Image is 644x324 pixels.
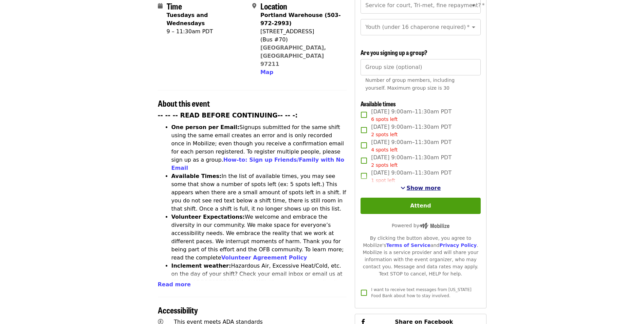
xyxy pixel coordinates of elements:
a: Terms of Service [386,242,430,248]
span: 4 spots left [371,147,398,152]
div: (Bus #70) [260,36,341,44]
button: Open [469,22,478,32]
i: calendar icon [158,3,163,9]
strong: Portland Warehouse (503-972-2993) [260,12,341,26]
span: 1 spot left [371,178,395,183]
input: [object Object] [361,59,480,75]
span: Powered by [392,223,449,228]
a: Volunteer Agreement Policy [221,254,307,261]
li: Hazardous Air, Excessive Heat/Cold, etc. on the day of your shift? Check your email inbox or emai... [171,262,347,303]
strong: -- -- -- READ BEFORE CONTINUING-- -- -: [158,112,298,119]
span: Available times [361,99,396,108]
strong: Inclement weather: [171,263,231,269]
span: Are you signing up a group? [361,48,427,57]
button: See more timeslots [401,184,441,192]
span: Number of group members, including yourself. Maximum group size is 30 [365,77,455,91]
span: [DATE] 9:00am–11:30am PDT [371,154,452,169]
li: In the list of available times, you may see some that show a number of spots left (ex: 5 spots le... [171,172,347,213]
strong: One person per Email: [171,124,240,130]
li: We welcome and embrace the diversity in our community. We make space for everyone’s accessibility... [171,213,347,262]
span: [DATE] 9:00am–11:30am PDT [371,138,452,154]
a: [GEOGRAPHIC_DATA], [GEOGRAPHIC_DATA] 97211 [260,44,326,67]
span: Show more [407,185,441,191]
span: [DATE] 9:00am–11:30am PDT [371,108,452,123]
div: 9 – 11:30am PDT [167,28,247,36]
span: I want to receive text messages from [US_STATE] Food Bank about how to stay involved. [371,287,471,298]
div: [STREET_ADDRESS] [260,28,341,36]
strong: Volunteer Expectations: [171,214,245,220]
strong: Available Times: [171,173,222,179]
span: [DATE] 9:00am–11:30am PDT [371,123,452,138]
li: Signups submitted for the same shift using the same email creates an error and is only recorded o... [171,123,347,172]
span: 6 spots left [371,116,398,122]
span: 2 spots left [371,132,398,137]
button: Map [260,68,273,76]
i: map-marker-alt icon [252,3,256,9]
button: Open [469,1,478,10]
span: 2 spots left [371,162,398,168]
img: Powered by Mobilize [419,223,449,229]
button: Attend [361,198,480,214]
span: [DATE] 9:00am–11:30am PDT [371,169,452,184]
span: Read more [158,281,191,288]
strong: Tuesdays and Wednesdays [167,12,208,26]
button: Read more [158,281,191,289]
a: Privacy Policy [439,242,477,248]
span: Map [260,69,273,75]
span: About this event [158,97,210,109]
a: How-to: Sign up Friends/Family with No Email [171,157,345,171]
div: By clicking the button above, you agree to Mobilize's and . Mobilize is a service provider and wi... [361,235,480,277]
span: Accessibility [158,304,198,316]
